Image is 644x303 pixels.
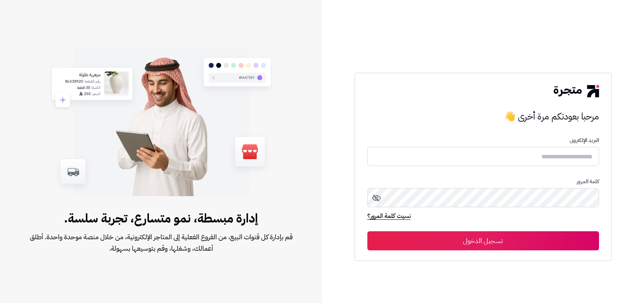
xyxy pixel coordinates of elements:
button: تسجيل الدخول [367,231,599,250]
span: إدارة مبسطة، نمو متسارع، تجربة سلسة. [24,209,298,227]
a: نسيت كلمة المرور؟ [367,211,411,222]
p: كلمة المرور [367,179,599,185]
p: البريد الإلكترونى [367,137,599,143]
img: logo-2.png [554,85,599,97]
h3: مرحبا بعودتكم مرة أخرى 👋 [367,109,599,124]
span: قم بإدارة كل قنوات البيع، من الفروع الفعلية إلى المتاجر الإلكترونية، من خلال منصة موحدة واحدة. أط... [24,231,298,254]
